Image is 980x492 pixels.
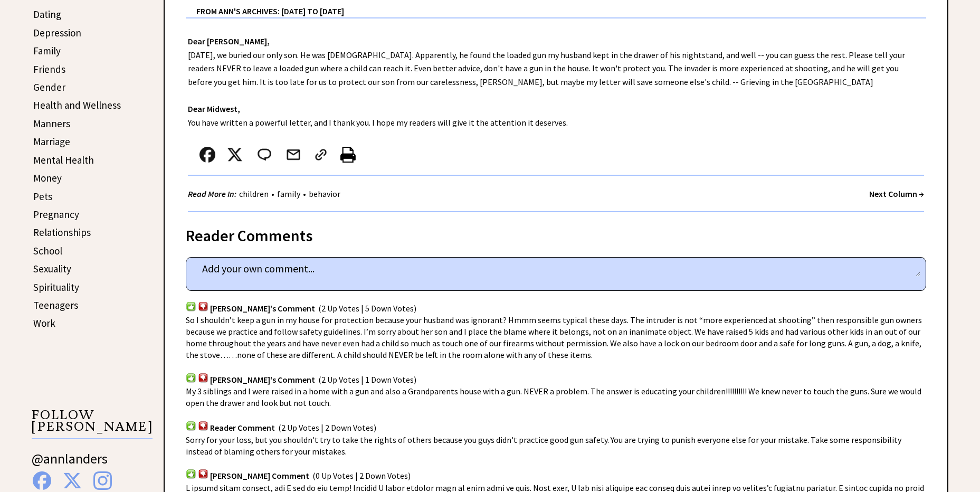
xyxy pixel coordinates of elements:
[33,63,65,75] a: Friends
[33,244,62,257] a: School
[210,470,309,481] span: [PERSON_NAME] Comment
[186,469,196,479] img: votup.png
[227,147,243,163] img: x_small.png
[312,470,411,481] span: (0 Up Votes | 2 Down Votes)
[255,147,273,163] img: message_round%202.png
[186,421,196,431] img: votup.png
[869,188,924,199] a: Next Column →
[186,373,196,383] img: votup.png
[210,374,315,385] span: [PERSON_NAME]'s Comment
[188,187,343,201] div: • •
[33,81,65,93] a: Gender
[318,374,416,385] span: (2 Up Votes | 1 Down Votes)
[198,301,208,311] img: votdown.png
[278,422,376,433] span: (2 Up Votes | 2 Down Votes)
[33,99,121,111] a: Health and Wellness
[313,147,329,163] img: link_02.png
[186,315,922,360] span: So I shouldn’t keep a gun in my house for protection because your husband was ignorant? Hmmm seem...
[198,469,208,479] img: votdown.png
[33,172,62,184] a: Money
[33,208,79,221] a: Pregnancy
[188,188,236,199] strong: Read More In:
[33,226,91,239] a: Relationships
[33,26,81,39] a: Depression
[33,281,79,294] a: Spirituality
[198,421,208,431] img: votdown.png
[32,409,153,439] p: FOLLOW [PERSON_NAME]
[186,301,196,311] img: votup.png
[210,303,315,314] span: [PERSON_NAME]'s Comment
[186,434,901,457] span: Sorry for your loss, but you shouldn't try to take the rights of others because you guys didn't p...
[33,8,61,21] a: Dating
[33,317,55,329] a: Work
[306,188,343,199] a: behavior
[186,224,926,241] div: Reader Comments
[318,303,416,314] span: (2 Up Votes | 5 Down Votes)
[33,190,52,203] a: Pets
[33,154,94,166] a: Mental Health
[63,471,82,490] img: x%20blue.png
[188,36,270,46] strong: Dear [PERSON_NAME],
[188,103,240,114] strong: Dear Midwest,
[33,299,78,311] a: Teenagers
[274,188,303,199] a: family
[340,147,356,163] img: printer%20icon.png
[198,373,208,383] img: votdown.png
[33,135,70,148] a: Marriage
[33,471,51,490] img: facebook%20blue.png
[93,471,112,490] img: instagram%20blue.png
[210,422,275,433] span: Reader Comment
[33,44,61,57] a: Family
[236,188,271,199] a: children
[186,386,921,408] span: My 3 siblings and I were raised in a home with a gun and also a Grandparents house with a gun. NE...
[33,262,71,275] a: Sexuality
[165,18,947,212] div: [DATE], we buried our only son. He was [DEMOGRAPHIC_DATA]. Apparently, he found the loaded gun my...
[286,147,301,163] img: mail.png
[199,147,215,163] img: facebook.png
[32,450,108,478] a: @annlanders
[33,117,70,130] a: Manners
